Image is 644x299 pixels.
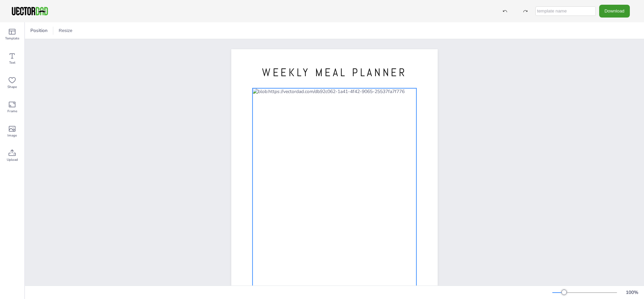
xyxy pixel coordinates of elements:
[535,6,596,16] input: template name
[7,109,17,114] span: Frame
[11,6,49,16] img: VectorDad-1.png
[599,5,630,17] button: Download
[5,36,19,41] span: Template
[56,25,75,36] button: Resize
[7,133,17,138] span: Image
[7,157,18,162] span: Upload
[624,289,640,296] div: 100 %
[262,65,407,80] span: WEEKLY MEAL PLANNER
[7,84,17,90] span: Shape
[9,60,16,65] span: Text
[29,27,49,34] span: Position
